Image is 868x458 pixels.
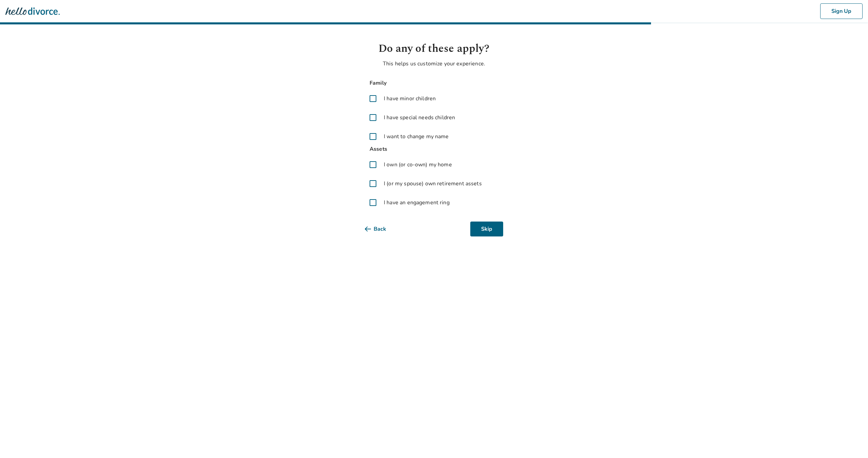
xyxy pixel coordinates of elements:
[5,4,60,18] img: Hello Divorce Logo
[820,3,863,19] button: Sign Up
[365,60,503,68] p: This helps us customize your experience.
[834,425,868,458] iframe: Chat Widget
[365,41,503,57] h1: Do any of these apply?
[384,199,450,207] span: I have an engagement ring
[365,79,503,88] span: Family
[384,113,455,122] span: I have special needs children
[365,145,503,154] span: Assets
[384,95,436,103] span: I have minor children
[384,161,452,169] span: I own (or co-own) my home
[365,222,397,236] button: Back
[384,180,482,188] span: I (or my spouse) own retirement assets
[384,132,449,141] span: I want to change my name
[470,222,503,236] button: Skip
